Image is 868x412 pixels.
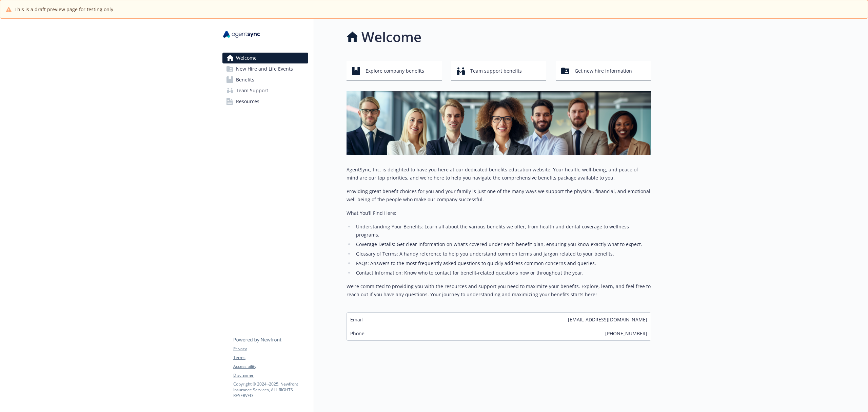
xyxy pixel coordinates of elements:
span: [EMAIL_ADDRESS][DOMAIN_NAME] [568,316,647,323]
li: Coverage Details: Get clear information on what’s covered under each benefit plan, ensuring you k... [354,240,651,248]
button: Get new hire information [556,61,651,80]
span: Get new hire information [575,64,632,77]
li: Glossary of Terms: A handy reference to help you understand common terms and jargon related to yo... [354,250,651,258]
p: Providing great benefit choices for you and your family is just one of the many ways we support t... [347,187,651,204]
a: Disclaimer [233,372,308,378]
button: Team support benefits [451,61,547,80]
p: We’re committed to providing you with the resources and support you need to maximize your benefit... [347,282,651,299]
li: Understanding Your Benefits: Learn all about the various benefits we offer, from health and denta... [354,223,651,239]
span: This is a draft preview page for testing only [15,6,113,13]
a: Team Support [222,85,308,96]
a: Benefits [222,74,308,85]
button: Explore company benefits [347,61,442,80]
span: Resources [236,96,259,107]
li: FAQs: Answers to the most frequently asked questions to quickly address common concerns and queries. [354,259,651,267]
p: Copyright © 2024 - 2025 , Newfront Insurance Services, ALL RIGHTS RESERVED [233,381,308,398]
span: Email [350,316,363,323]
span: Team support benefits [470,64,522,77]
a: Welcome [222,53,308,63]
p: AgentSync, Inc. is delighted to have you here at our dedicated benefits education website. Your h... [347,166,651,182]
span: Benefits [236,74,254,85]
a: Resources [222,96,308,107]
a: Privacy [233,346,308,352]
span: Team Support [236,85,268,96]
a: Accessibility [233,363,308,370]
a: New Hire and Life Events [222,63,308,74]
p: What You’ll Find Here: [347,209,651,217]
span: [PHONE_NUMBER] [605,330,647,337]
span: Welcome [236,53,257,63]
span: New Hire and Life Events [236,63,293,74]
span: Explore company benefits [366,64,424,77]
h1: Welcome [361,27,421,47]
a: Terms [233,355,308,361]
img: overview page banner [347,91,651,155]
li: Contact Information: Know who to contact for benefit-related questions now or throughout the year. [354,269,651,277]
span: Phone [350,330,364,337]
